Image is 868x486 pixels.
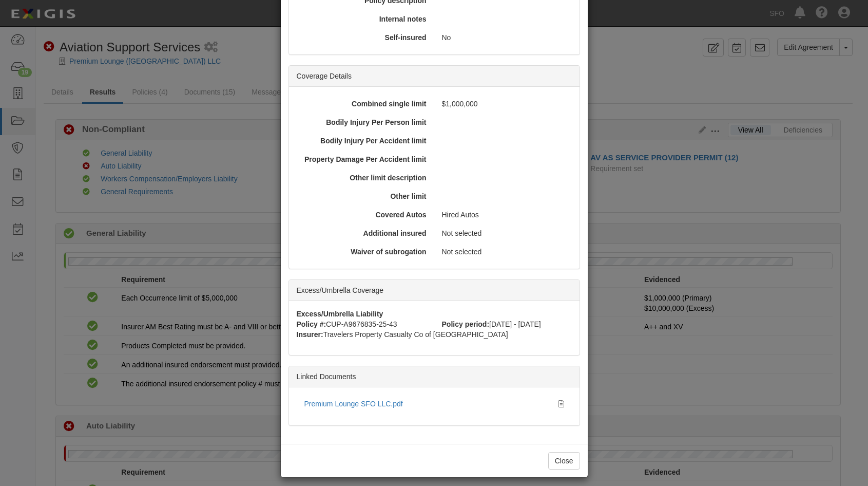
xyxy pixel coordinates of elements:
[289,366,580,387] div: Linked Documents
[293,136,434,146] div: Bodily Injury Per Accident limit
[293,247,434,257] div: Waiver of subrogation
[289,66,580,87] div: Coverage Details
[304,400,403,408] a: Premium Lounge SFO LLC.pdf
[289,319,434,329] div: CUP-A9676835-25-43
[548,452,580,470] button: Close
[293,117,434,127] div: Bodily Injury Per Person limit
[293,32,434,43] div: Self-insured
[304,399,551,409] div: Premium Lounge SFO LLC.pdf
[297,320,326,328] strong: Policy #:
[434,99,575,109] div: $1,000,000
[434,319,580,329] div: [DATE] - [DATE]
[289,280,580,301] div: Excess/Umbrella Coverage
[434,247,575,257] div: Not selected
[293,173,434,183] div: Other limit description
[293,99,434,109] div: Combined single limit
[434,228,575,238] div: Not selected
[297,330,323,339] strong: Insurer:
[289,329,580,340] div: Travelers Property Casualty Co of [GEOGRAPHIC_DATA]
[293,210,434,220] div: Covered Autos
[434,32,575,43] div: No
[442,320,490,328] strong: Policy period:
[297,310,383,318] strong: Excess/Umbrella Liability
[434,210,575,220] div: Hired Autos
[293,191,434,201] div: Other limit
[293,228,434,238] div: Additional insured
[293,154,434,164] div: Property Damage Per Accident limit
